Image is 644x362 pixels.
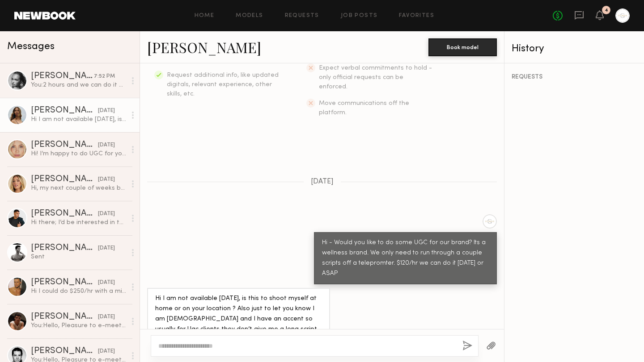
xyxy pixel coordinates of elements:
div: [DATE] [98,244,115,253]
div: [DATE] [98,107,115,115]
a: [PERSON_NAME] [147,37,261,57]
div: Hi I am not available [DATE], is this to shoot myself at home or on your location ? Also just to ... [31,115,126,124]
div: You: Hello, Pleasure to e-meet. Do you have videos of you speaking? We are filming some ads for a... [31,321,126,330]
div: [DATE] [98,347,115,356]
div: [PERSON_NAME] [31,72,94,81]
div: [DATE] [98,279,115,287]
div: REQUESTS [512,74,637,80]
div: [PERSON_NAME] [31,141,98,150]
div: [DATE] [98,210,115,218]
div: 7:52 PM [94,72,115,81]
a: Home [195,13,215,19]
div: Hi I am not available [DATE], is this to shoot myself at home or on your location ? Also just to ... [155,294,322,345]
div: [PERSON_NAME] [31,312,98,321]
span: Expect verbal commitments to hold - only official requests can be enforced. [319,65,432,90]
div: [PERSON_NAME] [31,106,98,115]
div: History [512,44,637,54]
div: Hi! I’m happy to do UGC for you, but I charge 500 per video. Let me know if the budget is flexible! [31,150,126,158]
span: [DATE] [311,178,334,186]
div: [PERSON_NAME] [31,175,98,184]
div: 4 [605,8,608,13]
div: [DATE] [98,141,115,150]
span: Move communications off the platform. [319,100,409,116]
a: Requests [285,13,319,19]
div: [DATE] [98,175,115,184]
button: Book model [428,38,497,56]
div: Hi I could do $250/hr with a minimum of 2 hours [31,287,126,295]
a: Book model [428,43,497,50]
div: Hi there; I’d be interested in this but my minimum half day rate is $300 Let me know if this work... [31,218,126,227]
div: Sent [31,253,126,261]
div: You: 2 hours and we can do it at [GEOGRAPHIC_DATA]. Maybe [DATE]? [31,81,126,89]
div: [PERSON_NAME] [31,278,98,287]
a: Models [236,13,263,19]
div: [PERSON_NAME] [31,209,98,218]
div: Hi - Would you like to do some UGC for our brand? Its a wellness brand. We only need to run throu... [322,238,489,279]
div: [PERSON_NAME] [31,347,98,356]
span: Messages [7,42,55,52]
span: Request additional info, like updated digitals, relevant experience, other skills, etc. [167,72,279,97]
div: [DATE] [98,313,115,321]
a: Favorites [399,13,434,19]
div: Hi, my next couple of weeks booked up super fast but I will let you know when I am taking new boo... [31,184,126,192]
a: Job Posts [341,13,378,19]
div: [PERSON_NAME] [31,244,98,253]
